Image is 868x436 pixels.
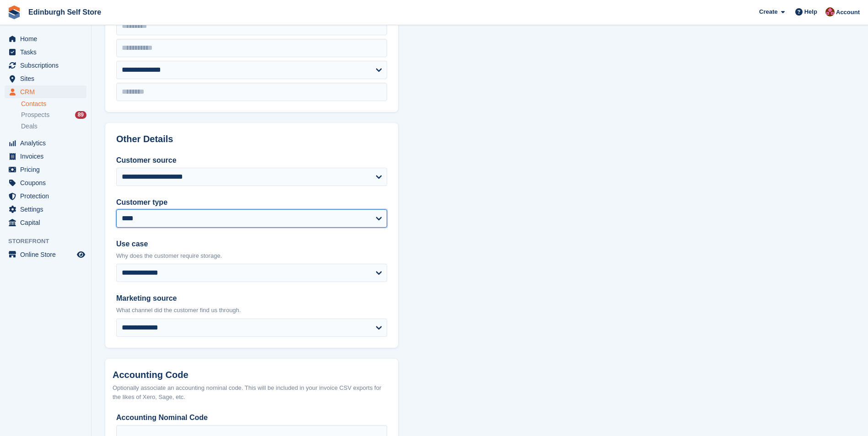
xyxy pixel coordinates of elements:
[75,111,86,119] div: 89
[20,248,75,261] span: Online Store
[836,8,860,17] span: Account
[21,111,49,119] span: Prospects
[759,7,777,16] span: Create
[5,176,86,189] a: menu
[20,190,75,202] span: Protection
[116,155,387,166] label: Customer source
[5,216,86,229] a: menu
[20,176,75,189] span: Coupons
[116,293,387,304] label: Marketing source
[21,110,86,120] a: Prospects 89
[21,122,86,131] a: Deals
[5,32,86,45] a: menu
[21,122,38,131] span: Deals
[116,412,387,423] label: Accounting Nominal Code
[20,203,75,216] span: Settings
[113,383,391,401] div: Optionally associate an accounting nominal code. This will be included in your invoice CSV export...
[20,150,75,163] span: Invoices
[5,203,86,216] a: menu
[5,190,86,202] a: menu
[5,248,86,261] a: menu
[113,370,391,380] h2: Accounting Code
[5,85,86,98] a: menu
[5,137,86,149] a: menu
[116,197,387,208] label: Customer type
[20,216,75,229] span: Capital
[825,7,835,16] img: Lucy Michalec
[8,237,91,246] span: Storefront
[116,239,387,250] label: Use case
[804,7,817,16] span: Help
[25,5,105,20] a: Edinburgh Self Store
[21,100,86,108] a: Contacts
[7,5,21,19] img: stora-icon-8386f47178a22dfd0bd8f6a31ec36ba5ce8667c1dd55bd0f319d3a0aa187defe.svg
[5,150,86,163] a: menu
[5,46,86,58] a: menu
[20,72,75,85] span: Sites
[20,137,75,149] span: Analytics
[20,59,75,72] span: Subscriptions
[116,306,387,315] p: What channel did the customer find us through.
[5,163,86,176] a: menu
[116,251,387,261] p: Why does the customer require storage.
[116,134,387,144] h2: Other Details
[20,46,75,58] span: Tasks
[5,59,86,72] a: menu
[75,249,86,260] a: Preview store
[5,72,86,85] a: menu
[20,163,75,176] span: Pricing
[20,85,75,98] span: CRM
[20,32,75,45] span: Home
